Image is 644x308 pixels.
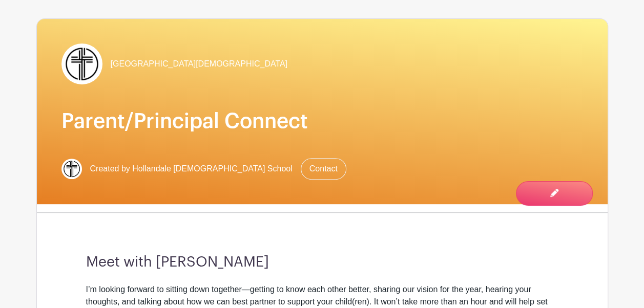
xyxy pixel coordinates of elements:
h3: Meet with [PERSON_NAME] [86,254,558,271]
a: Contact [301,158,346,180]
span: Created by Hollandale [DEMOGRAPHIC_DATA] School [90,163,293,175]
img: HCS%20Cross.png [61,43,102,84]
span: [GEOGRAPHIC_DATA][DEMOGRAPHIC_DATA] [111,58,288,70]
img: HCS%20Cross.png [61,159,82,179]
h1: Parent/Principal Connect [61,109,583,134]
